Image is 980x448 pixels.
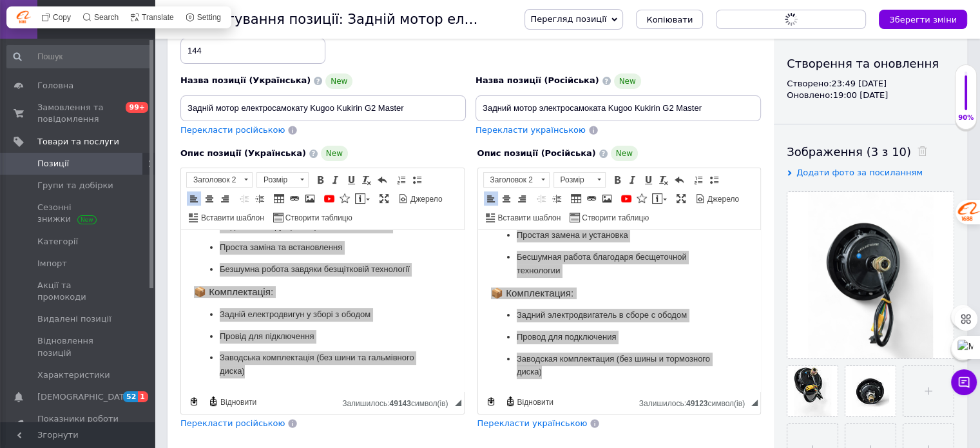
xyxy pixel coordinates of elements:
span: Позиції [37,158,69,170]
span: Заголовок 2 [484,173,537,187]
p: Провод для подключения [39,101,244,114]
span: Потягніть для зміни розмірів [751,400,758,406]
span: Розмір [257,173,296,187]
span: Опис позиції (Російська) [477,148,596,158]
a: Розмір [553,172,606,188]
iframe: Редактор, E8627038-8D24-49DF-AB07-9E6E080268CB [478,230,761,391]
span: Вставити шаблон [199,213,264,224]
span: Перекласти українською [476,125,586,135]
a: Видалити форматування [657,173,671,187]
span: New [321,146,348,161]
span: Відновити [515,397,553,408]
a: Курсив (Ctrl+I) [329,173,343,187]
span: Перегляд позиції [530,14,606,24]
span: Перекласти російською [180,418,285,428]
a: Розмір [256,172,309,188]
a: Збільшити відступ [550,191,564,206]
a: Заголовок 2 [483,172,550,188]
input: Пошук [6,45,152,68]
button: Чат з покупцем [951,369,977,395]
span: Перекласти українською [477,418,588,428]
a: Додати відео з YouTube [619,191,633,206]
a: По правому краю [218,191,232,206]
a: Видалити форматування [360,173,374,187]
a: Підкреслений (Ctrl+U) [641,173,655,187]
span: Вставити шаблон [496,213,561,224]
div: Кiлькiсть символiв [639,396,751,408]
a: По лівому краю [187,191,201,206]
a: По лівому краю [484,191,498,206]
span: Головна [37,80,73,92]
span: New [611,146,638,161]
span: 99+ [126,102,148,113]
h3: 📦 Комплектация: [13,57,270,69]
span: Додати фото за посиланням [796,168,923,177]
div: 90% Якість заповнення [955,64,977,130]
a: Вставити/Редагувати посилання (Ctrl+L) [287,191,302,206]
iframe: Редактор, 268B204D-3A1A-4CC5-A4C5-62A946AB45F8 [181,230,464,391]
a: Відновити [206,394,258,409]
h1: Редагування позиції: Задній мотор електросамокату Kugoo Kukirin G2 Master [193,12,743,27]
a: Жирний (Ctrl+B) [313,173,327,187]
span: Товари та послуги [37,136,119,148]
a: Вставити іконку [338,191,352,206]
span: 49143 [389,399,410,408]
a: Максимізувати [377,191,391,206]
a: Збільшити відступ [253,191,267,206]
a: Зменшити відступ [534,191,548,206]
span: Створити таблицю [283,213,352,224]
a: Максимізувати [674,191,688,206]
div: Кiлькiсть символiв [342,396,454,408]
a: Вставити/видалити нумерований список [691,173,706,187]
span: Розмір [554,173,593,187]
a: Зробити резервну копію зараз [187,394,201,409]
a: Джерело [396,191,445,206]
a: Повернути (Ctrl+Z) [375,173,389,187]
a: Зображення [303,191,317,206]
span: Перекласти російською [180,125,285,135]
span: Групи та добірки [37,180,113,191]
button: Копіювати [636,10,703,29]
input: Наприклад, H&M жіноча сукня зелена 38 розмір вечірня максі з блискітками [180,95,466,121]
a: Заголовок 2 [186,172,253,188]
a: Додати відео з YouTube [322,191,336,206]
a: Таблиця [272,191,286,206]
span: Джерело [408,194,443,205]
span: Опис позиції (Українська) [180,148,306,158]
a: По центру [499,191,514,206]
a: Вставити шаблон [484,210,563,224]
a: Вставити шаблон [187,210,266,224]
span: Відновлення позицій [37,335,119,358]
span: Замовлення та повідомлення [37,102,119,125]
div: 90% [956,113,976,122]
div: Створення та оновлення [787,55,954,72]
span: Назва позиції (Українська) [180,75,311,85]
p: Заводская комплектация (без шины и тормозного диска) [39,122,244,150]
span: 1 [138,391,148,402]
a: Повернути (Ctrl+Z) [672,173,686,187]
a: Вставити повідомлення [353,191,372,206]
button: Зберегти зміни [879,10,967,29]
i: Зберегти зміни [889,15,957,24]
a: Жирний (Ctrl+B) [610,173,624,187]
span: Джерело [706,194,740,205]
span: Копіювати [646,15,693,24]
span: Видалені позиції [37,313,111,325]
span: New [614,73,641,89]
span: Показники роботи компанії [37,413,119,436]
span: Категорії [37,236,78,248]
p: Задний электродвигатель в сборе с ободом [39,79,244,92]
span: 49123 [686,399,707,408]
a: Зробити резервну копію зараз [484,394,498,409]
a: Відновити [503,394,555,409]
a: Вставити/видалити маркований список [707,173,721,187]
span: Сезонні знижки [37,202,119,225]
span: Створити таблицю [580,213,649,224]
div: Створено: 23:49 [DATE] [787,78,954,90]
a: Вставити/видалити нумерований список [394,173,408,187]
